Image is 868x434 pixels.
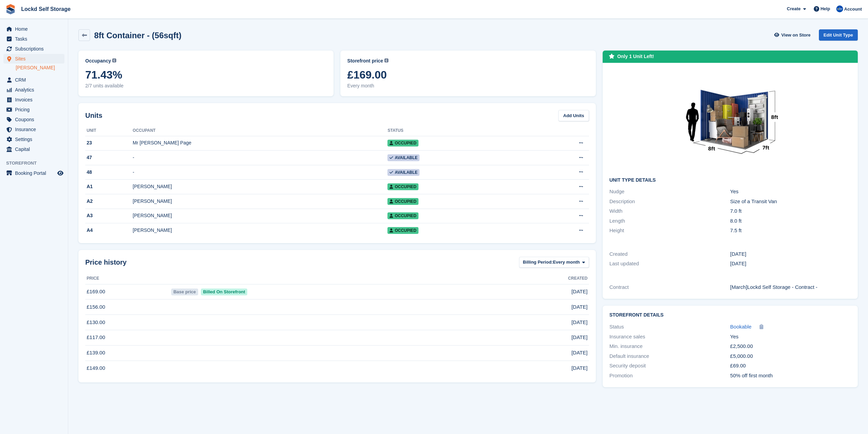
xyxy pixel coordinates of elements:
[347,57,383,65] span: Storefront price
[85,299,170,315] td: £156.00
[347,69,589,81] span: £169.00
[609,207,730,215] div: Width
[3,75,64,85] a: menu
[730,324,752,330] span: Bookable
[609,323,730,331] div: Status
[387,212,418,219] span: Occupied
[844,6,862,13] span: Account
[3,34,64,44] a: menu
[3,144,64,154] a: menu
[3,168,64,178] a: menu
[15,85,56,95] span: Analytics
[730,362,851,370] div: £69.00
[609,342,730,350] div: Min. insurance
[85,198,133,205] div: A2
[18,3,73,15] a: Lockd Self Storage
[571,349,587,357] span: [DATE]
[15,95,56,104] span: Invoices
[387,169,420,176] span: Available
[836,5,843,12] img: Jonny Bleach
[519,257,589,268] button: Billing Period: Every month
[15,168,56,178] span: Booking Portal
[609,352,730,360] div: Default insurance
[3,105,64,114] a: menu
[3,115,64,124] a: menu
[133,198,387,205] div: [PERSON_NAME]
[781,32,811,39] span: View on Store
[133,212,387,219] div: [PERSON_NAME]
[15,34,56,44] span: Tasks
[171,289,198,295] span: Base price
[16,65,64,71] a: [PERSON_NAME]
[387,227,418,234] span: Occupied
[85,183,133,190] div: A1
[15,75,56,85] span: CRM
[730,283,851,291] div: [March]Lockd Self Storage - Contract -
[609,372,730,380] div: Promotion
[133,165,387,180] td: -
[387,154,420,161] span: Available
[15,44,56,54] span: Subscriptions
[85,82,327,89] span: 2/7 units available
[85,154,133,161] div: 47
[5,4,16,14] img: stora-icon-8386f47178a22dfd0bd8f6a31ec36ba5ce8667c1dd55bd0f319d3a0aa187defe.svg
[85,330,170,345] td: £117.00
[3,125,64,134] a: menu
[568,275,588,281] span: Created
[85,110,102,121] h2: Units
[347,82,589,89] span: Every month
[133,139,387,146] div: Mr [PERSON_NAME] Page
[3,54,64,64] a: menu
[558,110,589,121] a: Add Units
[15,125,56,134] span: Insurance
[730,323,752,331] a: Bookable
[679,70,781,172] img: Your%20paragraph%20text%20(1).png
[15,115,56,124] span: Coupons
[6,160,68,167] span: Storefront
[15,24,56,34] span: Home
[85,57,111,65] span: Occupancy
[85,273,170,284] th: Price
[730,333,851,341] div: Yes
[609,188,730,196] div: Nudge
[730,260,851,268] div: [DATE]
[85,69,327,81] span: 71.43%
[730,207,851,215] div: 7.0 ft
[787,5,800,12] span: Create
[821,5,830,12] span: Help
[85,125,133,136] th: Unit
[3,44,64,54] a: menu
[133,125,387,136] th: Occupant
[85,227,133,234] div: A4
[730,250,851,258] div: [DATE]
[201,289,248,295] span: Billed On Storefront
[571,334,587,341] span: [DATE]
[384,58,388,62] img: icon-info-grey-7440780725fd019a000dd9b08b2336e03edf1995a4989e88bcd33f0948082b44.svg
[730,352,851,360] div: £5,000.00
[15,105,56,114] span: Pricing
[609,227,730,235] div: Height
[609,198,730,206] div: Description
[15,135,56,144] span: Settings
[730,342,851,350] div: £2,500.00
[609,178,851,183] h2: Unit Type details
[387,140,418,146] span: Occupied
[85,212,133,219] div: A3
[553,259,580,266] span: Every month
[609,217,730,225] div: Length
[571,364,587,372] span: [DATE]
[609,312,851,318] h2: Storefront Details
[85,169,133,176] div: 48
[774,29,813,41] a: View on Store
[3,135,64,144] a: menu
[387,198,418,205] span: Occupied
[571,303,587,311] span: [DATE]
[85,284,170,299] td: £169.00
[609,333,730,341] div: Insurance sales
[730,372,851,380] div: 50% off first month
[85,257,127,267] span: Price history
[94,31,181,40] h2: 8ft Container - (56sqft)
[85,361,170,376] td: £149.00
[730,198,851,206] div: Size of a Transit Van
[571,319,587,326] span: [DATE]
